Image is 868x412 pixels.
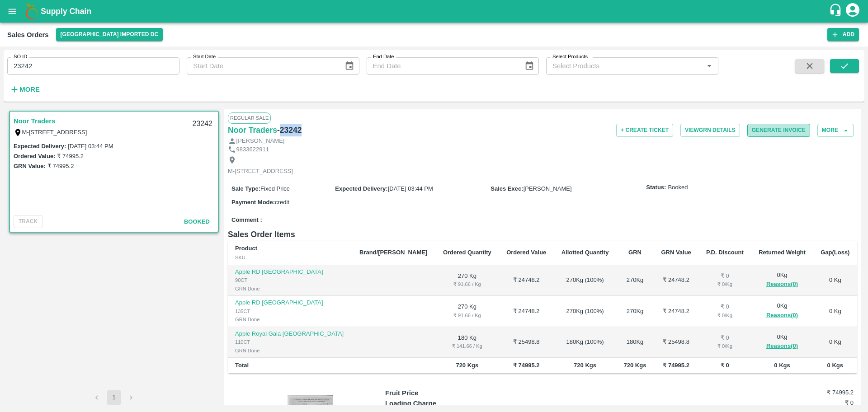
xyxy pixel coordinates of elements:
div: ₹ 91.66 / Kg [443,311,491,319]
button: Add [827,28,859,41]
p: [PERSON_NAME] [236,137,285,145]
button: open drawer [2,1,23,22]
td: 0 Kg [813,265,857,296]
b: 0 Kgs [827,362,843,369]
label: Comment : [231,216,262,225]
label: Payment Mode : [231,199,275,206]
div: Sales Orders [7,29,49,41]
b: Total [235,362,249,369]
div: 135CT [235,307,345,315]
span: credit [275,199,289,206]
td: ₹ 25498.8 [654,327,699,358]
button: Reasons(0) [758,279,806,290]
label: Sales Exec : [491,185,523,192]
div: ₹ 91.66 / Kg [443,280,491,288]
div: 270 Kg ( 100 %) [561,276,609,285]
b: Returned Weight [759,249,806,256]
label: Start Date [193,53,216,61]
p: Apple RD [GEOGRAPHIC_DATA] [235,299,345,307]
span: [DATE] 03:44 PM [388,185,433,192]
div: ₹ 0 / Kg [706,342,744,350]
p: Apple RD [GEOGRAPHIC_DATA] [235,268,345,276]
b: P.D. Discount [706,249,744,256]
label: End Date [373,53,394,61]
td: 180 Kg [435,327,499,358]
label: Ordered Value: [14,153,55,159]
div: ₹ 141.66 / Kg [443,342,491,350]
button: Open [703,60,715,72]
div: customer-support [829,3,844,19]
a: Noor Traders [228,124,277,136]
td: 270 Kg [435,265,499,296]
a: Supply Chain [41,5,829,18]
p: Fruit Price [385,388,502,398]
input: Start Date [187,57,337,75]
div: 90CT [235,276,345,284]
button: More [817,124,854,137]
label: Expected Delivery : [335,185,387,192]
td: ₹ 24748.2 [654,265,699,296]
div: account of current user [844,2,861,21]
td: ₹ 24748.2 [654,296,699,327]
h6: Sales Order Items [228,228,857,241]
b: GRN Value [661,249,691,256]
input: End Date [367,57,517,75]
label: ₹ 74995.2 [47,163,74,169]
div: 180 Kg ( 100 %) [561,338,609,346]
div: SKU [235,253,345,262]
span: Fixed Price [260,185,290,192]
div: 270 Kg [623,276,646,285]
b: Ordered Value [506,249,546,256]
label: M-[STREET_ADDRESS] [22,129,87,136]
p: Apple Royal Gala [GEOGRAPHIC_DATA] [235,330,345,338]
label: Expected Delivery : [14,143,66,150]
b: GRN [628,249,642,256]
div: ₹ 0 [706,334,744,342]
span: Booked [184,218,210,225]
button: Reasons(0) [758,341,806,351]
b: Ordered Quantity [443,249,491,256]
b: Brand/[PERSON_NAME] [359,249,427,256]
b: 0 Kgs [774,362,790,369]
div: ₹ 0 / Kg [706,280,744,288]
td: 0 Kg [813,327,857,358]
button: Select DC [56,28,163,41]
label: Select Products [552,53,588,61]
p: M-[STREET_ADDRESS] [228,167,293,176]
input: Select Products [549,60,701,72]
b: 720 Kgs [456,362,478,369]
div: ₹ 0 [706,272,744,281]
div: 110CT [235,338,345,346]
td: ₹ 24748.2 [499,265,554,296]
strong: More [19,86,40,93]
button: Choose date [341,57,358,75]
div: ₹ 0 / Kg [706,311,744,319]
a: Noor Traders [14,115,55,127]
h6: ₹ 74995.2 [775,388,854,397]
b: ₹ 0 [721,362,729,369]
h6: - 23242 [277,124,302,136]
span: [PERSON_NAME] [524,185,572,192]
button: Generate Invoice [747,124,810,137]
div: ₹ 0 [706,303,744,311]
b: Allotted Quantity [561,249,609,256]
nav: pagination navigation [88,390,140,405]
b: 720 Kgs [624,362,646,369]
b: ₹ 74995.2 [513,362,540,369]
button: + Create Ticket [616,124,673,137]
span: Booked [668,183,688,192]
div: 180 Kg [623,338,646,346]
b: Supply Chain [41,7,91,16]
input: Enter SO ID [7,57,179,75]
p: Loading Charge [385,398,502,408]
button: More [7,82,42,97]
div: 0 Kg [758,302,806,320]
img: logo [23,2,41,20]
p: 9833622911 [236,145,269,154]
h6: ₹ 0 [775,398,854,407]
div: 0 Kg [758,271,806,290]
div: 270 Kg ( 100 %) [561,307,609,316]
label: [DATE] 03:44 PM [68,143,113,150]
span: Regular Sale [228,112,271,123]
